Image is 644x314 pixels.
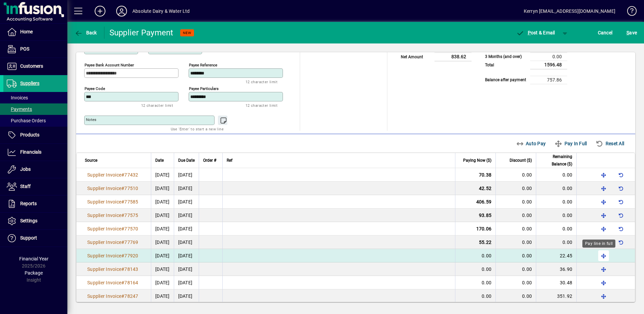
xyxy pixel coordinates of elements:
[87,226,121,231] span: Supplier Invoice
[174,222,199,235] td: [DATE]
[19,256,49,261] span: Financial Year
[522,293,532,299] span: 0.00
[174,209,199,222] td: [DATE]
[20,201,37,206] span: Reports
[3,195,67,212] a: Reports
[85,198,141,206] a: Supplier Invoice#77585
[124,186,138,191] span: 77510
[174,249,199,262] td: [DATE]
[7,95,28,100] span: Invoices
[155,213,170,218] span: [DATE]
[479,186,491,191] span: 42.52
[124,213,138,218] span: 77575
[87,213,121,218] span: Supplier Invoice
[25,270,43,276] span: Package
[20,149,41,155] span: Financials
[109,27,173,38] div: Supplier Payment
[87,293,121,299] span: Supplier Invoice
[121,213,124,218] span: #
[476,226,492,231] span: 170.06
[121,186,124,191] span: #
[479,240,491,245] span: 55.22
[3,58,67,75] a: Customers
[174,195,199,209] td: [DATE]
[7,106,32,112] span: Payments
[121,293,124,299] span: #
[20,29,33,34] span: Home
[522,199,532,205] span: 0.00
[524,6,615,17] div: Kerryn [EMAIL_ADDRESS][DOMAIN_NAME]
[476,199,492,205] span: 406.59
[174,235,199,249] td: [DATE]
[522,280,532,285] span: 0.00
[20,218,37,223] span: Settings
[562,199,572,205] span: 0.00
[183,31,191,35] span: NEW
[3,213,67,229] a: Settings
[124,226,138,231] span: 77570
[87,199,121,205] span: Supplier Invoice
[530,61,567,69] td: 1596.48
[560,280,572,285] span: 30.48
[562,240,572,245] span: 0.00
[87,240,121,245] span: Supplier Invoice
[482,266,491,272] span: 0.00
[124,280,138,285] span: 78164
[482,53,530,61] td: 3 Months (and over)
[528,30,531,35] span: P
[132,6,190,17] div: Absolute Dairy & Water Ltd
[598,27,613,38] span: Cancel
[121,199,124,205] span: #
[189,86,219,91] mat-label: Payee Particulars
[582,240,615,248] div: Pay line in full
[74,30,97,35] span: Back
[554,138,587,149] span: Pay In Full
[246,78,278,86] mat-hint: 12 character limit
[20,184,31,189] span: Staff
[155,240,170,245] span: [DATE]
[155,199,170,205] span: [DATE]
[85,265,141,273] a: Supplier Invoice#78143
[141,101,173,109] mat-hint: 12 character limit
[85,225,141,232] a: Supplier Invoice#77570
[155,280,170,285] span: [DATE]
[3,178,67,195] a: Staff
[124,240,138,245] span: 77769
[560,253,572,258] span: 22.45
[174,182,199,195] td: [DATE]
[174,262,199,276] td: [DATE]
[85,212,141,219] a: Supplier Invoice#77575
[522,186,532,191] span: 0.00
[155,226,170,231] span: [DATE]
[3,115,67,126] a: Purchase Orders
[121,280,124,285] span: #
[560,266,572,272] span: 36.90
[124,266,138,272] span: 78143
[482,253,491,258] span: 0.00
[463,157,491,164] span: Paying Now ($)
[479,213,491,218] span: 93.85
[20,166,31,172] span: Jobs
[124,253,138,258] span: 77920
[174,168,199,182] td: [DATE]
[20,81,39,86] span: Suppliers
[121,226,124,231] span: #
[626,27,637,38] span: ave
[155,293,170,299] span: [DATE]
[227,157,232,164] span: Ref
[85,252,141,259] a: Supplier Invoice#77920
[3,92,67,103] a: Invoices
[155,253,170,258] span: [DATE]
[482,280,491,285] span: 0.00
[20,132,39,137] span: Products
[562,226,572,231] span: 0.00
[178,157,195,164] span: Due Date
[397,53,434,61] td: Net Amount
[121,253,124,258] span: #
[479,172,491,178] span: 70.38
[7,118,46,123] span: Purchase Orders
[3,161,67,178] a: Jobs
[482,76,530,84] td: Balance after payment
[203,157,216,164] span: Order #
[20,63,43,69] span: Customers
